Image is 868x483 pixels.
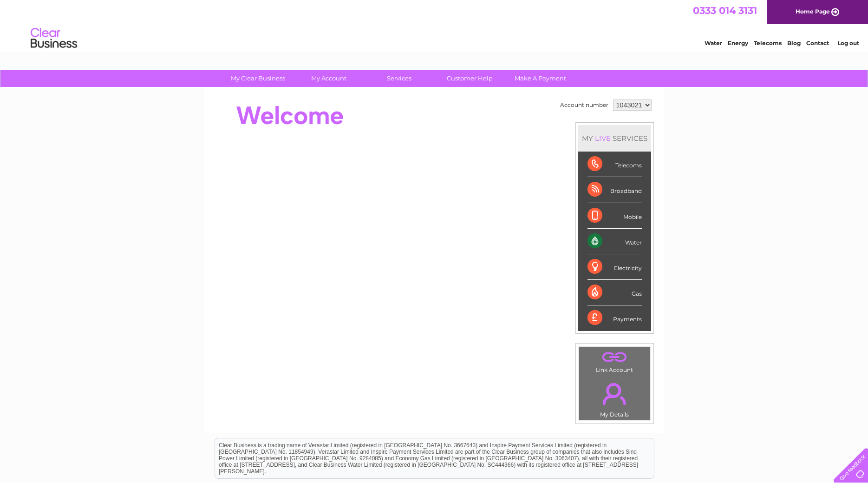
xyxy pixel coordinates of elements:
[587,254,642,280] div: Electricity
[587,229,642,254] div: Water
[806,40,829,46] a: Contact
[587,152,642,177] div: Telecoms
[578,125,651,152] div: MY SERVICES
[581,377,648,410] a: .
[837,40,859,46] a: Log out
[587,305,642,331] div: Payments
[361,70,437,87] a: Services
[587,280,642,305] div: Gas
[587,177,642,203] div: Broadband
[581,349,648,365] a: .
[693,5,757,16] a: 0333 014 3131
[579,346,651,376] td: Link Account
[502,70,579,87] a: Make A Payment
[754,40,782,46] a: Telecoms
[593,134,613,143] div: LIVE
[787,40,801,46] a: Blog
[728,40,748,46] a: Energy
[579,375,651,421] td: My Details
[705,40,722,46] a: Water
[290,70,367,87] a: My Account
[220,70,296,87] a: My Clear Business
[558,97,611,113] td: Account number
[30,24,78,53] img: logo.png
[215,5,654,45] div: Clear Business is a trading name of Verastar Limited (registered in [GEOGRAPHIC_DATA] No. 3667643...
[587,203,642,229] div: Mobile
[431,70,508,87] a: Customer Help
